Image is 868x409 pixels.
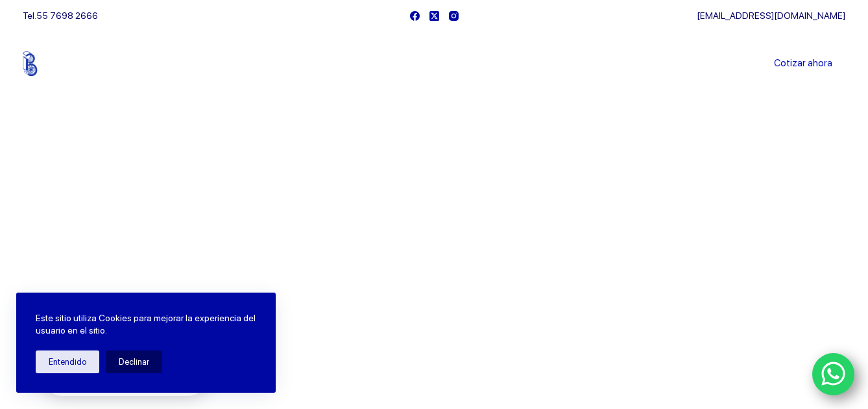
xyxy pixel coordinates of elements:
[36,350,99,373] button: Entendido
[36,10,98,21] a: 55 7698 2666
[410,11,420,21] a: Facebook
[812,353,855,396] a: WhatsApp
[429,11,439,21] a: X (Twitter)
[697,10,845,21] a: [EMAIL_ADDRESS][DOMAIN_NAME]
[36,312,256,337] p: Este sitio utiliza Cookies para mejorar la experiencia del usuario en el sitio.
[761,51,845,77] a: Cotizar ahora
[23,51,104,76] img: Balerytodo
[282,31,587,96] nav: Menu Principal
[449,11,459,21] a: Instagram
[43,222,416,311] span: Somos los doctores de la industria
[106,350,162,373] button: Declinar
[23,10,98,21] span: Tel.
[43,194,210,210] span: Bienvenido a Balerytodo®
